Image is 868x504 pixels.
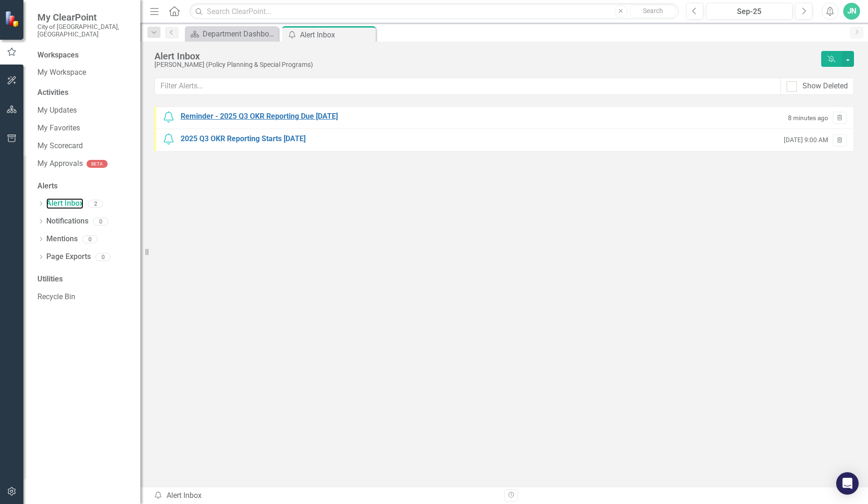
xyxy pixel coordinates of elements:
[95,253,110,261] div: 0
[93,217,108,225] div: 0
[154,61,817,68] div: [PERSON_NAME] (Policy Planning & Special Programs)
[802,81,848,92] div: Show Deleted
[37,123,131,134] a: My Favorites
[190,3,678,20] input: Search ClearPoint...
[154,78,781,95] input: Filter Alerts...
[82,235,97,243] div: 0
[37,158,83,169] a: My Approvals
[37,105,131,116] a: My Updates
[643,7,663,14] span: Search
[46,252,91,262] a: Page Exports
[46,234,78,245] a: Mentions
[203,28,276,40] div: Department Dashboard
[37,292,131,302] a: Recycle Bin
[836,472,859,495] div: Open Intercom Messenger
[181,111,338,122] div: Reminder - 2025 Q3 OKR Reporting Due [DATE]
[88,200,103,208] div: 2
[37,50,79,61] div: Workspaces
[37,67,131,78] a: My Workspace
[37,12,131,23] span: My ClearPoint
[153,490,497,501] div: Alert Inbox
[37,181,131,192] div: Alerts
[843,3,860,20] button: JN
[709,6,790,17] div: Sep-25
[630,5,677,18] button: Search
[5,11,21,27] img: ClearPoint Strategy
[788,114,828,122] small: 8 minutes ago
[154,51,817,61] div: Alert Inbox
[181,134,306,144] div: 2025 Q3 OKR Reporting Starts [DATE]
[187,28,276,40] a: Department Dashboard
[37,141,131,151] a: My Scorecard
[300,29,373,41] div: Alert Inbox
[37,23,131,38] small: City of [GEOGRAPHIC_DATA], [GEOGRAPHIC_DATA]
[37,87,131,98] div: Activities
[706,3,793,20] button: Sep-25
[46,198,83,209] a: Alert Inbox
[46,216,88,227] a: Notifications
[784,136,828,144] small: [DATE] 9:00 AM
[87,160,108,168] div: BETA
[37,274,131,285] div: Utilities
